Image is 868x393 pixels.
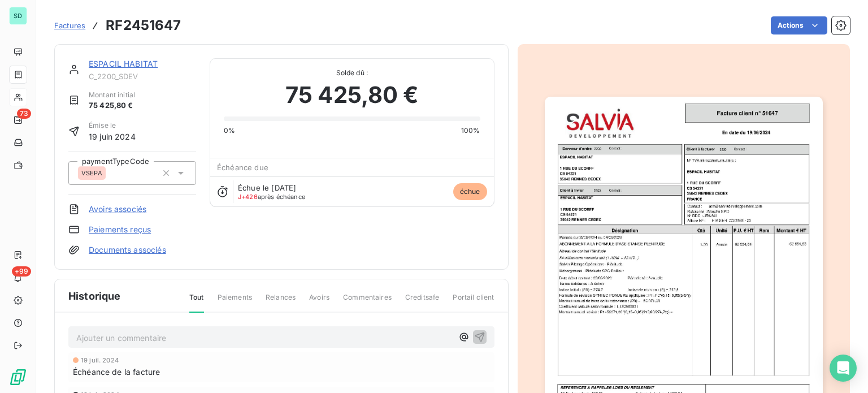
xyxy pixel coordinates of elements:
span: Paiements [218,292,252,312]
span: Échéance de la facture [73,366,160,378]
div: Open Intercom Messenger [830,355,857,382]
a: Avoirs associés [89,204,146,215]
div: SD [9,7,27,25]
span: après échéance [238,193,305,200]
span: Tout [189,292,204,313]
span: Creditsafe [405,292,440,312]
span: +99 [12,266,31,277]
h3: RF2451647 [106,15,181,36]
span: 0% [224,126,235,136]
span: Historique [68,288,121,304]
span: 75 425,80 € [89,100,135,111]
button: Actions [771,16,827,34]
span: Factures [54,21,85,30]
span: J+426 [238,193,258,201]
span: Relances [266,292,296,312]
span: Échéance due [217,163,268,172]
a: Factures [54,20,85,31]
span: Avoirs [309,292,329,312]
span: VSEPA [81,170,102,176]
span: 19 juil. 2024 [81,357,119,364]
span: 73 [17,109,31,119]
span: Montant initial [89,90,135,100]
img: Logo LeanPay [9,368,27,386]
span: Échue le [DATE] [238,183,296,192]
span: 75 425,80 € [285,78,419,112]
span: échue [453,183,487,200]
a: Documents associés [89,244,166,256]
span: Émise le [89,120,136,131]
a: ESPACIL HABITAT [89,59,158,68]
span: 19 juin 2024 [89,131,136,142]
span: Solde dû : [224,68,480,78]
span: 100% [461,126,480,136]
a: Paiements reçus [89,224,151,235]
span: C_2200_SDEV [89,72,196,81]
span: Commentaires [343,292,392,312]
span: Portail client [453,292,494,312]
